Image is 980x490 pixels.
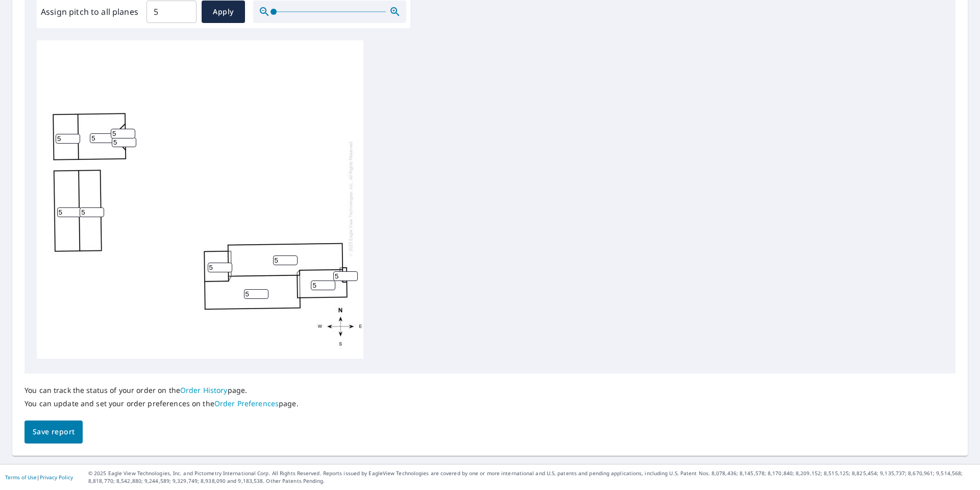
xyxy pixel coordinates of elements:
[40,474,73,481] a: Privacy Policy
[214,399,279,408] a: Order Preferences
[41,6,138,18] label: Assign pitch to all planes
[5,474,37,481] a: Terms of Use
[180,385,228,395] a: Order History
[24,421,83,444] button: Save report
[210,6,237,18] span: Apply
[5,474,73,480] p: |
[88,470,975,485] p: © 2025 Eagle View Technologies, Inc. and Pictometry International Corp. All Rights Reserved. Repo...
[33,426,75,438] span: Save report
[24,386,299,395] p: You can track the status of your order on the page.
[24,399,299,408] p: You can update and set your order preferences on the page.
[202,1,245,23] button: Apply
